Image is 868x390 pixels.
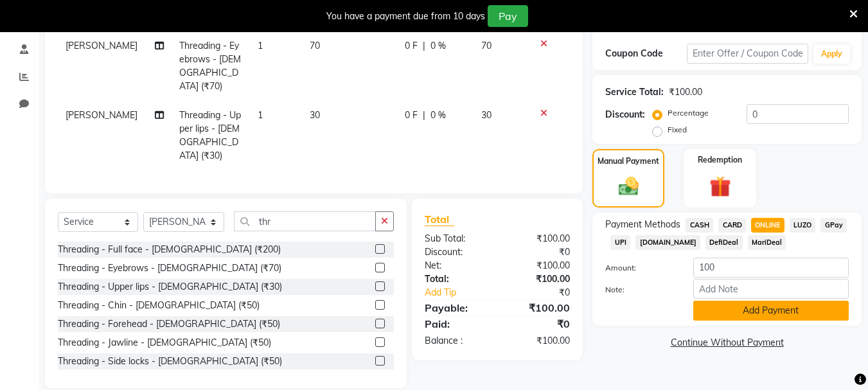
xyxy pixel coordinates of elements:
[415,232,497,245] div: Sub Total:
[693,301,849,321] button: Add Payment
[497,300,580,315] div: ₹100.00
[605,85,664,99] div: Service Total:
[66,40,137,51] span: [PERSON_NAME]
[605,47,686,60] div: Coupon Code
[668,124,687,136] label: Fixed
[748,235,786,250] span: MariDeal
[497,316,580,332] div: ₹0
[58,336,271,350] div: Threading - Jawline - [DEMOGRAPHIC_DATA] (₹50)
[423,39,425,53] span: |
[718,218,746,233] span: CARD
[497,334,580,348] div: ₹100.00
[605,108,645,121] div: Discount:
[596,262,683,274] label: Amount:
[511,286,580,299] div: ₹0
[415,286,511,299] a: Add Tip
[234,211,376,231] input: Search or Scan
[497,259,580,272] div: ₹100.00
[66,109,137,121] span: [PERSON_NAME]
[635,235,700,250] span: [DOMAIN_NAME]
[693,279,849,299] input: Add Note
[179,40,241,92] span: Threading - Eyebrows - [DEMOGRAPHIC_DATA] (₹70)
[488,5,528,27] button: Pay
[58,299,260,312] div: Threading - Chin - [DEMOGRAPHIC_DATA] (₹50)
[820,218,847,233] span: GPay
[703,173,738,200] img: _gift.svg
[430,109,446,122] span: 0 %
[179,109,241,161] span: Threading - Upper lips - [DEMOGRAPHIC_DATA] (₹30)
[58,355,282,368] div: Threading - Side locks - [DEMOGRAPHIC_DATA] (₹50)
[596,284,683,296] label: Note:
[598,155,659,167] label: Manual Payment
[705,235,743,250] span: DefiDeal
[415,334,497,348] div: Balance :
[595,336,859,350] a: Continue Without Payment
[258,109,263,121] span: 1
[790,218,816,233] span: LUZO
[258,40,263,51] span: 1
[58,280,282,294] div: Threading - Upper lips - [DEMOGRAPHIC_DATA] (₹30)
[693,258,849,278] input: Amount
[481,40,492,51] span: 70
[481,109,492,121] span: 30
[415,245,497,259] div: Discount:
[415,259,497,272] div: Net:
[497,272,580,286] div: ₹100.00
[612,175,645,198] img: _cash.svg
[686,218,713,233] span: CASH
[58,243,281,256] div: Threading - Full face - [DEMOGRAPHIC_DATA] (₹200)
[610,235,630,250] span: UPI
[405,39,418,53] span: 0 F
[415,272,497,286] div: Total:
[310,40,320,51] span: 70
[423,109,425,122] span: |
[326,10,485,23] div: You have a payment due from 10 days
[605,218,680,231] span: Payment Methods
[310,109,320,121] span: 30
[698,154,742,166] label: Redemption
[425,213,454,226] span: Total
[668,107,709,119] label: Percentage
[813,44,850,64] button: Apply
[415,316,497,332] div: Paid:
[669,85,702,99] div: ₹100.00
[58,317,280,331] div: Threading - Forehead - [DEMOGRAPHIC_DATA] (₹50)
[497,232,580,245] div: ₹100.00
[415,300,497,315] div: Payable:
[405,109,418,122] span: 0 F
[751,218,784,233] span: ONLINE
[430,39,446,53] span: 0 %
[497,245,580,259] div: ₹0
[58,261,281,275] div: Threading - Eyebrows - [DEMOGRAPHIC_DATA] (₹70)
[687,44,808,64] input: Enter Offer / Coupon Code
